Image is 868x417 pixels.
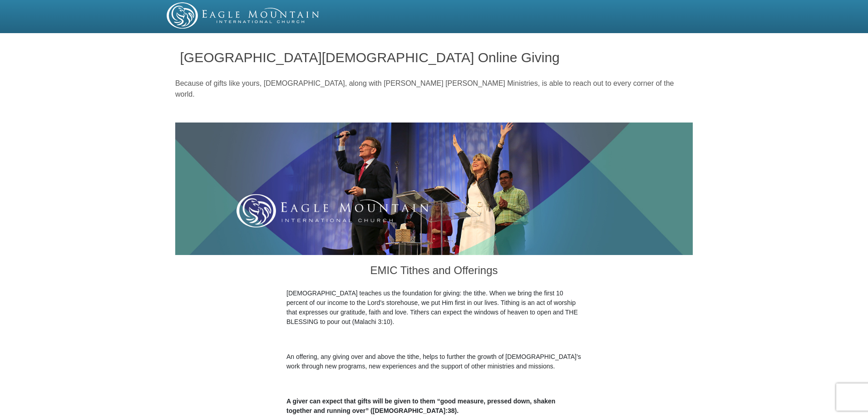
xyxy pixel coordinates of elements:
h1: [GEOGRAPHIC_DATA][DEMOGRAPHIC_DATA] Online Giving [180,50,688,65]
p: [DEMOGRAPHIC_DATA] teaches us the foundation for giving: the tithe. When we bring the first 10 pe... [286,289,582,327]
h3: EMIC Tithes and Offerings [286,255,582,289]
p: Because of gifts like yours, [DEMOGRAPHIC_DATA], along with [PERSON_NAME] [PERSON_NAME] Ministrie... [175,78,693,100]
p: An offering, any giving over and above the tithe, helps to further the growth of [DEMOGRAPHIC_DAT... [286,352,582,371]
b: A giver can expect that gifts will be given to them “good measure, pressed down, shaken together ... [286,397,555,414]
img: EMIC [167,2,320,29]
